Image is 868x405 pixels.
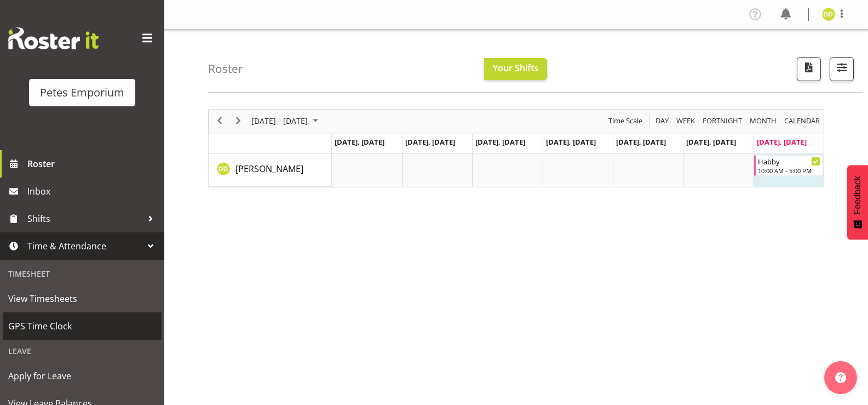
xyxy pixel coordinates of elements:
[250,114,309,128] span: [DATE] - [DATE]
[8,368,156,384] span: Apply for Leave
[3,285,162,312] a: View Timesheets
[250,114,323,128] button: September 2025
[208,109,824,187] div: Timeline Week of September 21, 2025
[335,137,384,147] span: [DATE], [DATE]
[675,114,697,128] button: Timeline Week
[27,238,142,254] span: Time & Attendance
[749,114,778,128] span: Month
[484,58,547,80] button: Your Shifts
[797,57,821,81] button: Download a PDF of the roster according to the set date range.
[654,114,671,128] button: Timeline Day
[210,110,229,133] div: previous period
[758,166,820,175] div: 10:00 AM - 5:00 PM
[830,57,854,81] button: Filter Shifts
[748,114,779,128] button: Timeline Month
[248,110,325,133] div: September 15 - 21, 2025
[3,362,162,390] a: Apply for Leave
[675,114,696,128] span: Week
[27,210,142,227] span: Shifts
[235,162,303,175] a: [PERSON_NAME]
[475,137,525,147] span: [DATE], [DATE]
[783,114,822,128] button: Month
[783,114,821,128] span: calendar
[853,176,863,214] span: Feedback
[235,163,303,175] span: [PERSON_NAME]
[212,114,227,128] button: Previous
[8,290,156,307] span: View Timesheets
[231,114,246,128] button: Next
[8,318,156,334] span: GPS Time Clock
[754,155,823,176] div: Danielle Donselaar"s event - Habby Begin From Sunday, September 21, 2025 at 10:00:00 AM GMT+12:00...
[757,137,807,147] span: [DATE], [DATE]
[616,137,666,147] span: [DATE], [DATE]
[8,27,99,49] img: Rosterit website logo
[208,62,243,75] h4: Roster
[758,156,820,167] div: Habby
[493,62,538,74] span: Your Shifts
[607,114,643,128] span: Time Scale
[686,137,736,147] span: [DATE], [DATE]
[3,340,162,362] div: Leave
[332,154,824,187] table: Timeline Week of September 21, 2025
[654,114,670,128] span: Day
[209,154,332,187] td: Danielle Donselaar resource
[822,8,835,21] img: danielle-donselaar8920.jpg
[40,84,124,101] div: Petes Emporium
[847,165,868,239] button: Feedback - Show survey
[3,312,162,340] a: GPS Time Clock
[229,110,248,133] div: next period
[546,137,596,147] span: [DATE], [DATE]
[405,137,455,147] span: [DATE], [DATE]
[701,114,744,128] button: Fortnight
[27,156,159,172] span: Roster
[607,114,645,128] button: Time Scale
[3,263,162,285] div: Timesheet
[27,183,159,199] span: Inbox
[702,114,743,128] span: Fortnight
[835,372,846,383] img: help-xxl-2.png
